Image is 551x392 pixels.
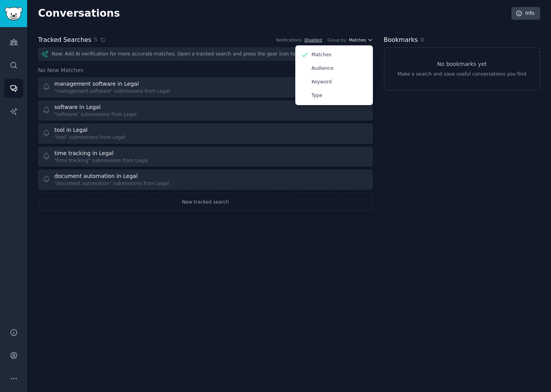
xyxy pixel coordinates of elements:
div: Notifications [276,37,302,43]
a: Info [511,7,540,20]
div: tool in Legal [54,126,88,134]
button: Matches [349,37,373,43]
h2: Conversations [38,7,120,20]
p: Audience [312,65,334,72]
h2: Bookmarks [384,35,418,45]
div: "document automation" submissions from Legal [54,180,169,187]
div: software in Legal [54,103,100,111]
span: 5 [94,36,97,44]
h2: Tracked Searches [38,35,91,45]
div: "time tracking" submissions from Legal [54,157,148,164]
a: Disabled [304,38,322,42]
div: time tracking in Legal [54,149,114,157]
span: 0 [421,36,424,43]
div: document automation in Legal [54,172,138,180]
a: New tracked search [38,193,373,212]
span: Matches [349,37,366,43]
div: Group by [327,37,346,43]
a: tool in Legal"tool" submissions from Legal [38,123,373,144]
span: No New Matches [38,66,83,74]
p: Keyword [312,79,332,86]
div: "software" submissions from Legal [54,111,137,118]
div: management software in Legal [54,80,139,88]
a: management software in Legal"management software" submissions from Legal [38,77,373,98]
a: No bookmarks yetMake a search and save useful conversations you find [384,47,540,91]
h3: No bookmarks yet [437,60,487,68]
a: document automation in Legal"document automation" submissions from Legal [38,169,373,190]
div: Make a search and save useful conversations you find [397,71,526,78]
p: Type [312,92,322,99]
a: time tracking in Legal"time tracking" submissions from Legal [38,147,373,167]
p: Matches [312,52,331,59]
div: "tool" submissions from Legal [54,134,125,141]
div: "management software" submissions from Legal [54,88,170,95]
div: New: Add AI verification for more accurate matches. Open a tracked search and press the gear icon... [38,47,373,61]
img: GummySearch logo [5,7,23,21]
a: software in Legal"software" submissions from Legal [38,100,373,121]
